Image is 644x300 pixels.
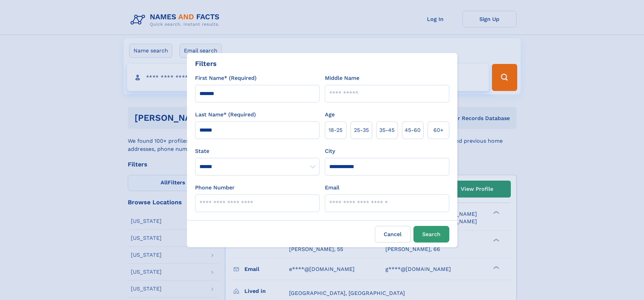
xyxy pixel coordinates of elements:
span: 60+ [433,126,444,134]
label: State [195,147,319,155]
span: 35‑45 [379,126,395,134]
label: Last Name* (Required) [195,111,256,119]
label: First Name* (Required) [195,74,257,82]
label: City [325,147,335,155]
span: 45‑60 [405,126,421,134]
button: Search [413,226,449,243]
label: Phone Number [195,184,235,192]
label: Middle Name [325,74,359,82]
div: Filters [195,59,217,69]
span: 18‑25 [329,126,342,134]
label: Email [325,184,339,192]
label: Cancel [375,226,411,243]
span: 25‑35 [354,126,369,134]
label: Age [325,111,335,119]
